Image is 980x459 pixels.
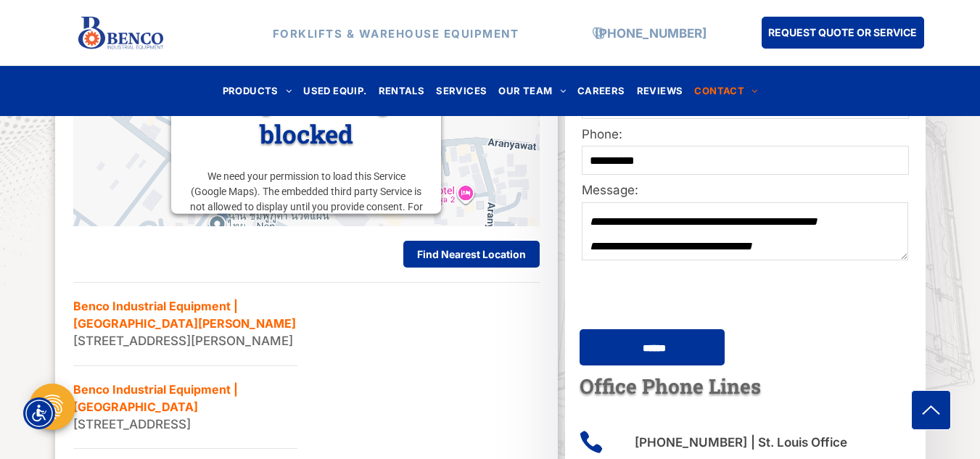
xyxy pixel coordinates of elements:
iframe: reCAPTCHA [582,270,781,321]
a: [PHONE_NUMBER] [595,25,707,40]
strong: | St. Louis Office [751,435,847,450]
label: Phone: [582,125,908,144]
a: REQUEST QUOTE OR SERVICE [762,17,924,49]
strong: FORKLIFTS & WAREHOUSE EQUIPMENT [273,26,519,40]
a: OUR TEAM [493,81,572,101]
a: CAREERS [572,81,631,101]
span: Find Nearest Location [417,248,526,260]
a: SERVICES [430,81,493,101]
span: Office Phone Lines [580,373,761,400]
a: USED EQUIP. [297,81,372,101]
a: REVIEWS [631,81,689,101]
a: CONTACT [688,81,763,101]
a: PRODUCTS [217,81,298,101]
p: We need your permission to load this Service (Google Maps). The embedded third party Service is n... [189,170,424,231]
a: RENTALS [373,81,431,101]
span: REQUEST QUOTE OR SERVICE [768,19,917,46]
div: Accessibility Menu [23,397,55,429]
a: [PHONE_NUMBER] [635,435,747,450]
label: Message: [582,181,908,200]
